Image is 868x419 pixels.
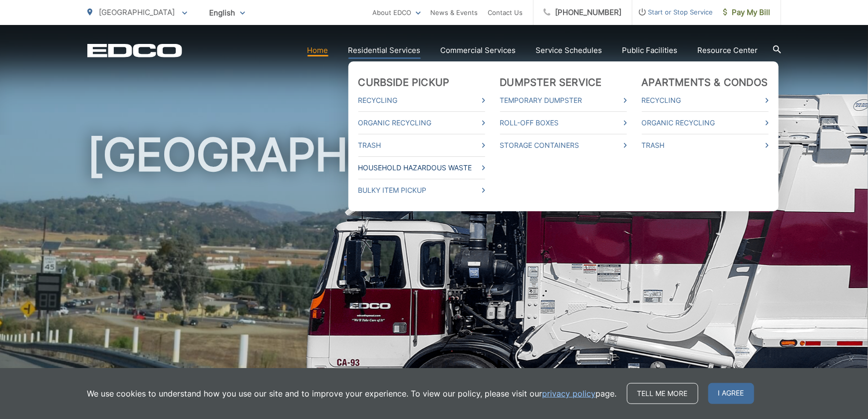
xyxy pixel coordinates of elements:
[202,4,253,21] span: English
[642,94,769,106] a: Recycling
[642,117,769,129] a: Organic Recycling
[87,43,182,57] a: EDCD logo. Return to the homepage.
[358,117,485,129] a: Organic Recycling
[358,184,485,196] a: Bulky Item Pickup
[441,44,516,56] a: Commercial Services
[622,44,678,56] a: Public Facilities
[536,44,602,56] a: Service Schedules
[99,7,175,17] span: [GEOGRAPHIC_DATA]
[500,76,602,88] a: Dumpster Service
[358,76,450,88] a: Curbside Pickup
[373,6,421,18] a: About EDCO
[488,6,523,18] a: Contact Us
[358,139,485,151] a: Trash
[431,6,478,18] a: News & Events
[708,383,754,404] span: I agree
[307,44,328,56] a: Home
[348,44,421,56] a: Residential Services
[543,388,596,400] a: privacy policy
[500,117,627,129] a: Roll-Off Boxes
[627,383,698,404] a: Tell me more
[642,76,768,88] a: Apartments & Condos
[358,94,485,106] a: Recycling
[358,162,485,174] a: Household Hazardous Waste
[500,139,627,151] a: Storage Containers
[642,139,769,151] a: Trash
[87,388,617,400] p: We use cookies to understand how you use our site and to improve your experience. To view our pol...
[500,94,627,106] a: Temporary Dumpster
[698,44,758,56] a: Resource Center
[723,6,771,18] span: Pay My Bill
